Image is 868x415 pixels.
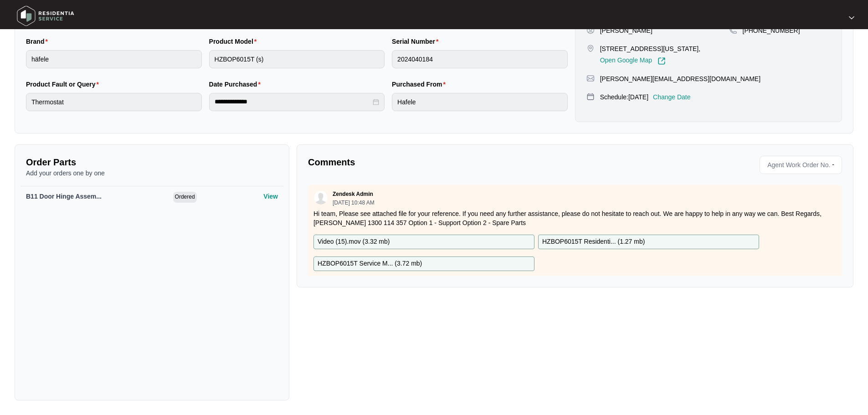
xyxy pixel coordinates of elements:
p: View [263,192,278,201]
label: Brand [26,37,51,46]
label: Purchased From [392,80,449,89]
p: Video (15).mov ( 3.32 mb ) [318,237,390,247]
img: dropdown arrow [849,15,854,20]
input: Date Purchased [215,97,371,107]
img: map-pin [586,44,595,52]
img: map-pin [586,92,595,101]
input: Serial Number [392,50,568,68]
span: B11 Door Hinge Assem... [26,193,102,200]
input: Product Model [209,50,385,68]
p: HZBOP6015T Residenti... ( 1.27 mb ) [542,237,645,247]
p: HZBOP6015T Service M... ( 3.72 mb ) [318,259,422,269]
p: Add your orders one by one [26,169,278,178]
label: Serial Number [392,37,442,46]
img: map-pin [586,74,595,82]
p: [DATE] 10:48 AM [333,200,375,205]
label: Product Model [209,37,261,46]
input: Product Fault or Query [26,93,202,111]
p: Hi team, Please see attached file for your reference. If you need any further assistance, please ... [313,209,837,227]
label: Product Fault or Query [26,80,103,89]
input: Purchased From [392,93,568,111]
a: Open Google Map [600,57,666,65]
p: [STREET_ADDRESS][US_STATE], [600,44,700,53]
img: Link-External [657,57,666,65]
p: Change Date [653,92,691,102]
p: Zendesk Admin [333,190,373,198]
img: user.svg [314,191,328,205]
img: residentia service logo [14,2,77,30]
label: Date Purchased [209,80,264,89]
p: Comments [308,156,569,169]
input: Brand [26,50,202,68]
p: - [832,158,838,172]
p: Order Parts [26,156,278,169]
p: Schedule: [DATE] [600,92,648,102]
span: Ordered [173,192,197,203]
p: [PERSON_NAME][EMAIL_ADDRESS][DOMAIN_NAME] [600,74,760,83]
span: Agent Work Order No. [764,158,830,172]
